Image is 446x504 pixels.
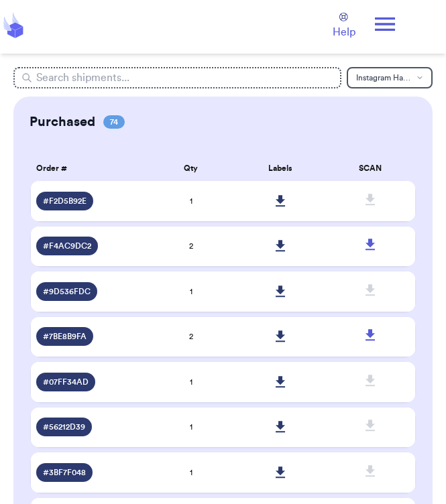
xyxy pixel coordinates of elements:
[356,74,411,82] span: Instagram Handle
[190,378,192,386] span: 1
[190,423,192,431] span: 1
[333,13,355,40] a: Help
[190,288,192,296] span: 1
[43,241,91,251] span: # F4AC9DC2
[43,286,91,297] span: # 9D536FDC
[236,153,326,184] th: Labels
[347,67,433,88] button: Instagram Handle
[146,153,236,184] th: Qty
[190,197,192,205] span: 1
[43,377,89,387] span: # 07FF34AD
[103,115,125,129] span: 74
[43,331,87,342] span: # 7BE8B9FA
[189,332,193,340] span: 2
[43,196,87,206] span: # F2D5B92E
[189,242,193,250] span: 2
[333,24,355,40] span: Help
[31,153,146,184] th: Order #
[43,422,85,432] span: # 56212D39
[43,467,86,478] span: # 3BF7F048
[325,153,415,184] th: SCAN
[190,468,192,477] span: 1
[30,113,95,131] h2: Purchased
[13,67,341,88] input: Search shipments...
